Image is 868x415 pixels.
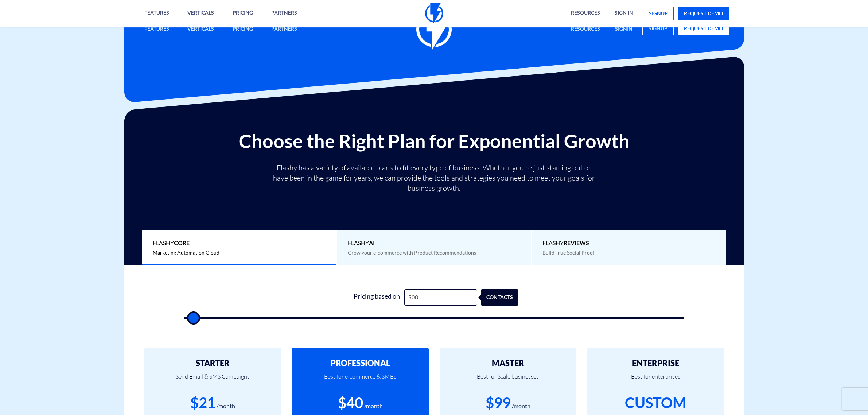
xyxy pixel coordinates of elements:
[565,22,606,37] a: Resources
[678,7,729,20] a: request demo
[598,368,713,392] p: Best for enterprises
[153,239,325,247] span: Flashy
[338,392,363,413] div: $40
[348,239,520,247] span: Flashy
[484,289,522,306] div: contacts
[512,402,530,410] div: /month
[153,249,219,256] span: Marketing Automation Cloud
[303,368,418,392] p: Best for e-commerce & SMBs
[270,163,598,193] p: Flashy has a variety of available plans to fit every type of business. Whether you’re just starti...
[266,22,303,37] a: Partners
[190,392,215,413] div: $21
[451,359,565,368] h2: MASTER
[542,239,715,247] span: Flashy
[303,359,418,368] h2: PROFESSIONAL
[625,392,686,413] div: CUSTOM
[642,22,674,35] a: signup
[130,131,739,151] h2: Choose the Right Plan for Exponential Growth
[643,7,674,20] a: signup
[182,22,219,37] a: Verticals
[364,402,383,410] div: /month
[486,392,511,413] div: $99
[348,249,476,256] span: Grow your e-commerce with Product Recommendations
[678,22,729,35] a: request demo
[155,368,270,392] p: Send Email & SMS Campaigns
[174,239,190,246] b: Core
[598,359,713,368] h2: ENTERPRISE
[350,289,404,306] div: Pricing based on
[217,402,235,410] div: /month
[369,239,375,246] b: AI
[542,249,595,256] span: Build True Social Proof
[227,22,258,37] a: Pricing
[139,22,175,37] a: Features
[155,359,270,368] h2: STARTER
[610,22,638,37] a: signin
[564,239,589,246] b: REVIEWS
[451,368,565,392] p: Best for Scale businesses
